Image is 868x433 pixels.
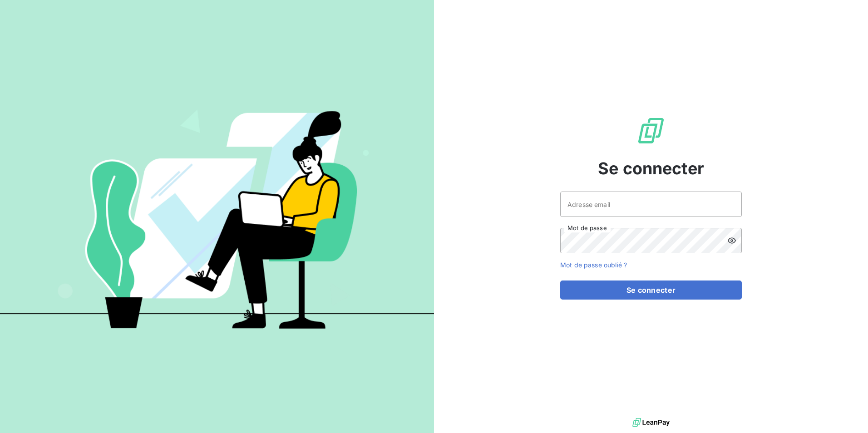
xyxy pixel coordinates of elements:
[636,116,666,145] img: Logo LeanPay
[560,192,742,217] input: placeholder
[632,416,670,429] img: logo
[560,261,627,269] a: Mot de passe oublié ?
[560,280,742,300] button: Se connecter
[598,156,704,181] span: Se connecter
